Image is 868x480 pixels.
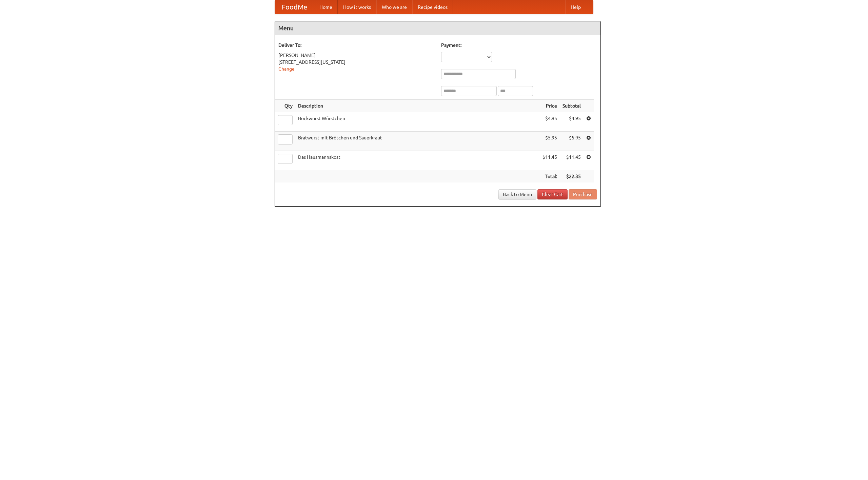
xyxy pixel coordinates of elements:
[275,21,600,35] h4: Menu
[565,0,586,14] a: Help
[560,151,584,170] td: $11.45
[540,151,560,170] td: $11.45
[441,42,597,49] h5: Payment:
[376,0,412,14] a: Who we are
[338,0,376,14] a: How it works
[540,100,560,112] th: Price
[540,170,560,183] th: Total:
[569,189,597,199] button: Purchase
[540,112,560,132] td: $4.95
[278,66,295,72] a: Change
[295,100,540,112] th: Description
[295,132,540,151] td: Bratwurst mit Brötchen und Sauerkraut
[295,151,540,170] td: Das Hausmannskost
[412,0,453,14] a: Recipe videos
[278,42,434,49] h5: Deliver To:
[314,0,338,14] a: Home
[295,112,540,132] td: Bockwurst Würstchen
[278,59,434,65] div: [STREET_ADDRESS][US_STATE]
[498,189,536,199] a: Back to Menu
[560,170,584,183] th: $22.35
[275,100,295,112] th: Qty
[560,112,584,132] td: $4.95
[278,52,434,59] div: [PERSON_NAME]
[560,132,584,151] td: $5.95
[275,0,314,14] a: FoodMe
[537,189,568,199] a: Clear Cart
[540,132,560,151] td: $5.95
[560,100,584,112] th: Subtotal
